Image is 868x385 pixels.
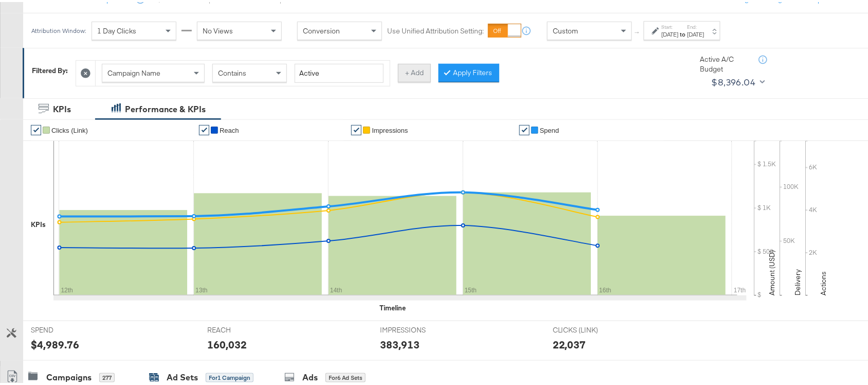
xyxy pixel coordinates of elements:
span: SPEND [31,323,108,333]
text: Amount (USD) [768,248,777,293]
text: Delivery [793,267,803,293]
div: KPIs [53,101,71,113]
div: Active A/C Budget [700,52,757,72]
div: for 1 Campaign [206,371,254,380]
span: Spend [540,125,559,132]
span: CLICKS (LINK) [553,323,630,333]
span: Impressions [372,125,408,132]
span: 1 Day Clicks [97,24,136,33]
button: Apply Filters [439,62,499,80]
span: IMPRESSIONS [380,323,457,333]
span: Custom [553,24,578,33]
button: + Add [398,62,431,80]
div: Ad Sets [167,370,198,381]
text: Actions [819,269,828,293]
div: Attribution Window: [31,25,86,32]
div: Performance & KPIs [125,101,206,113]
span: Reach [220,125,239,132]
span: REACH [208,323,285,333]
strong: to [679,28,688,36]
span: Conversion [303,24,340,33]
div: $8,396.04 [712,73,756,88]
label: Start: [662,22,679,28]
label: End: [688,22,704,28]
div: [DATE] [688,28,704,37]
a: ✔ [351,123,361,133]
a: ✔ [31,123,41,133]
div: Filtered By: [32,64,68,74]
input: Enter a search term [295,62,384,81]
span: Clicks (Link) [51,125,88,132]
span: No Views [203,24,233,33]
label: Use Unified Attribution Setting: [387,24,484,34]
div: 160,032 [208,335,247,350]
div: Timeline [379,301,406,311]
div: 383,913 [380,335,420,350]
a: ✔ [199,123,209,133]
div: Ads [302,370,318,381]
a: ✔ [519,123,530,133]
span: Contains [218,66,246,76]
div: Campaigns [46,370,92,381]
div: [DATE] [662,28,679,37]
span: Campaign Name [107,66,160,76]
span: ↑ [633,29,643,32]
div: for 6 Ad Sets [325,371,366,380]
button: $8,396.04 [708,72,767,89]
div: $4,989.76 [31,335,79,350]
div: 22,037 [553,335,586,350]
div: KPIs [31,218,46,227]
div: 277 [99,371,115,380]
